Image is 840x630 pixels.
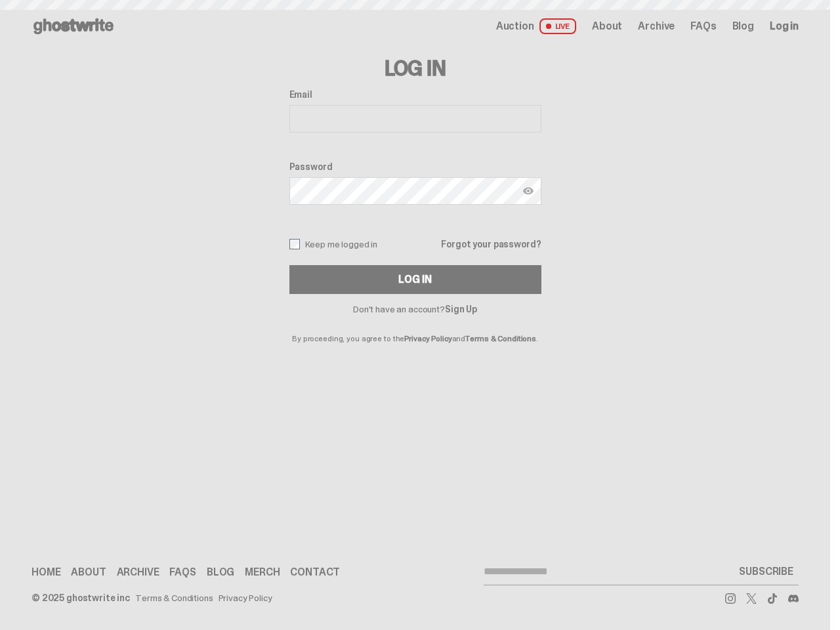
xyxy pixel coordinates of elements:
a: About [71,567,106,577]
a: Forgot your password? [441,240,541,249]
label: Keep me logged in [289,239,378,249]
a: Privacy Policy [404,333,451,344]
a: Privacy Policy [219,593,272,602]
a: Terms & Conditions [465,333,536,344]
span: LIVE [539,18,577,34]
a: Home [31,567,60,577]
p: By proceeding, you agree to the and . [289,314,541,343]
label: Password [289,161,541,172]
a: FAQs [169,567,196,577]
a: Log in [770,21,799,31]
a: About [592,21,622,31]
button: Log In [289,265,541,294]
img: Show password [523,186,534,196]
p: Don't have an account? [289,304,541,314]
div: © 2025 ghostwrite inc [31,593,130,602]
a: Auction LIVE [496,18,576,34]
a: FAQs [690,21,716,31]
a: Blog [207,567,234,577]
button: SUBSCRIBE [734,558,799,585]
a: Contact [290,567,340,577]
a: Archive [638,21,675,31]
div: Log In [398,274,431,285]
h3: Log In [289,58,541,79]
a: Blog [732,21,754,31]
label: Email [289,89,541,100]
a: Merch [245,567,280,577]
a: Sign Up [445,303,477,315]
span: Auction [496,21,534,31]
input: Keep me logged in [289,239,300,249]
a: Terms & Conditions [135,593,213,602]
a: Archive [117,567,159,577]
